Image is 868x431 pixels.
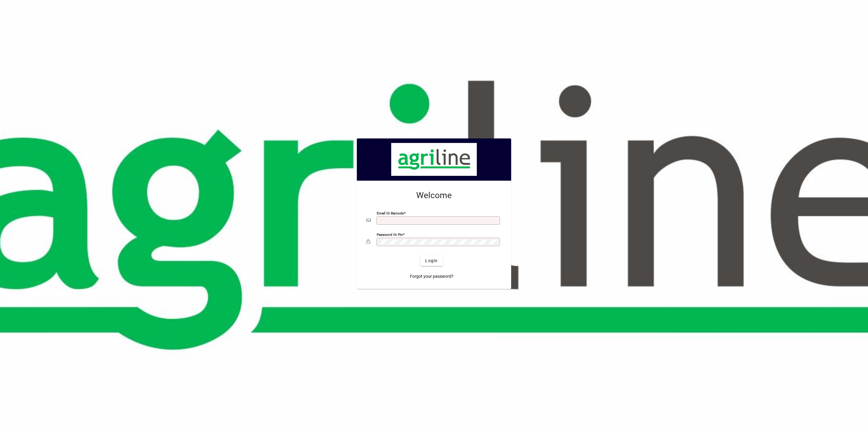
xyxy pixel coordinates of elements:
mat-label: Email or Barcode [377,211,404,215]
a: Forgot your password? [407,271,456,282]
button: Login [420,255,442,266]
span: Login [425,258,438,264]
span: Forgot your password? [410,273,454,280]
h2: Welcome [366,190,502,201]
mat-label: Password or Pin [377,233,403,237]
